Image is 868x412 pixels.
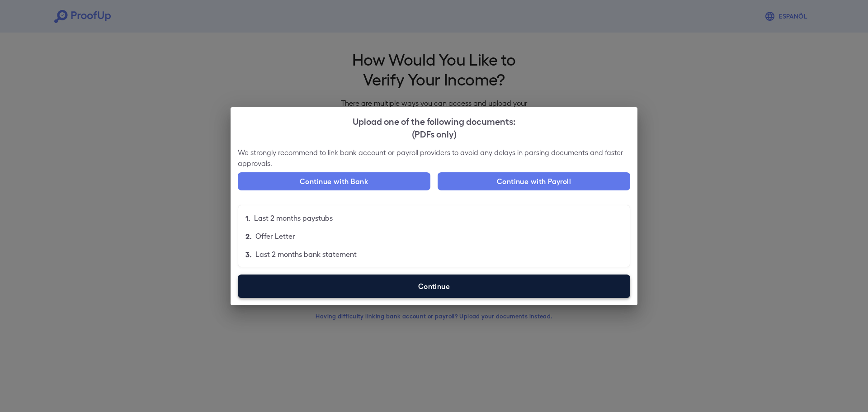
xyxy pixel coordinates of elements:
p: We strongly recommend to link bank account or payroll providers to avoid any delays in parsing do... [238,147,630,169]
label: Continue [238,275,630,298]
p: Offer Letter [255,231,295,242]
p: 2. [245,231,252,242]
button: Continue with Payroll [438,172,630,190]
button: Continue with Bank [238,172,430,190]
p: Last 2 months bank statement [255,249,357,260]
p: Last 2 months paystubs [254,213,333,223]
p: 3. [245,249,252,260]
p: 1. [245,213,250,223]
div: (PDFs only) [238,127,630,140]
h2: Upload one of the following documents: [231,107,637,147]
